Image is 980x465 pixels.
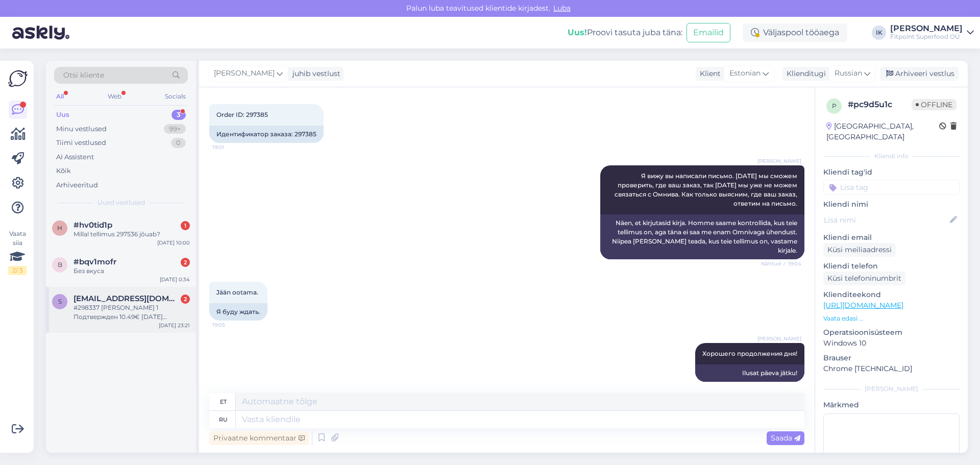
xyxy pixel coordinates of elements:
div: IK [872,26,886,40]
span: Я вижу вы написали письмо. [DATE] мы сможем проверить, где ваш заказ, так [DATE] мы уже не можем ... [615,172,799,207]
div: Küsi meiliaadressi [823,243,896,257]
div: #298337 [PERSON_NAME] 1 Подтвержден 10.49€ [DATE] извините хочу оставить заказ не отказываюсь [73,303,190,322]
div: Arhiveeri vestlus [880,67,959,81]
div: 2 [181,295,190,304]
div: [DATE] 10:00 [157,239,190,247]
p: Chrome [TECHNICAL_ID] [823,363,960,374]
div: Без вкуса [73,266,190,276]
div: All [54,90,66,103]
p: Kliendi nimi [823,199,960,210]
div: [DATE] 23:21 [159,322,190,329]
span: Russian [835,68,862,79]
span: #bqv1mofr [73,257,116,266]
div: 0 [171,138,186,148]
span: Nähtud ✓ 19:06 [762,382,801,390]
span: h [57,224,62,232]
span: Order ID: 297385 [216,111,268,118]
p: Kliendi telefon [823,261,960,272]
span: Otsi kliente [63,70,104,81]
div: AI Assistent [56,152,94,162]
span: b [58,261,62,268]
div: Kliendi info [823,152,960,161]
span: Uued vestlused [97,198,145,207]
div: Kõik [56,166,71,176]
div: [DATE] 0:34 [160,276,190,283]
div: Socials [163,90,188,103]
div: et [220,393,227,410]
div: Väljaspool tööaega [743,23,847,42]
span: Luba [550,4,574,13]
span: Saada [771,433,800,443]
span: [PERSON_NAME] [757,157,801,165]
div: Web [106,90,124,103]
div: Millal tellimus 297536 jõuab? [73,230,190,239]
p: Kliendi tag'id [823,167,960,178]
img: Askly Logo [8,69,28,88]
span: 19:01 [212,143,251,151]
div: Küsi telefoninumbrit [823,272,905,285]
a: [PERSON_NAME]Fitpoint Superfood OÜ [890,25,974,41]
div: Я буду ждать. [209,303,267,321]
span: p [832,102,837,110]
div: Minu vestlused [56,124,107,134]
span: [PERSON_NAME] [757,335,801,342]
input: Lisa tag [823,180,960,195]
div: 2 [181,258,190,267]
span: #hv0tid1p [73,221,112,230]
input: Lisa nimi [824,214,948,226]
span: 19:05 [212,321,251,329]
span: Offline [912,99,957,110]
span: [PERSON_NAME] [214,68,275,79]
div: Privaatne kommentaar [209,431,309,445]
div: juhib vestlust [288,68,340,79]
a: [URL][DOMAIN_NAME] [823,301,903,310]
div: 2 / 3 [8,266,27,275]
div: Klient [696,68,721,79]
span: s [58,298,62,305]
div: 1 [181,221,190,230]
div: Klienditugi [782,68,826,79]
div: Arhiveeritud [56,180,98,190]
div: ru [219,411,228,428]
span: Nähtud ✓ 19:04 [761,260,801,267]
button: Emailid [687,23,730,42]
div: Näen, et kirjutasid kirja. Homme saame kontrollida, kus teie tellimus on, aga täna ei saa me enam... [600,214,804,259]
div: Uus [56,110,69,120]
div: [PERSON_NAME] [823,384,960,394]
div: 99+ [164,124,186,134]
div: Fitpoint Superfood OÜ [890,33,963,41]
div: Tiimi vestlused [56,138,106,148]
div: Ilusat päeva jätku! [695,364,804,382]
b: Uus! [568,28,587,37]
p: Märkmed [823,400,960,410]
div: Vaata siia [8,229,27,275]
div: # pc9d5u1c [848,99,912,111]
span: slavjaan1@gmail.com [73,294,180,303]
div: Proovi tasuta juba täna: [568,27,682,39]
p: Kliendi email [823,232,960,243]
p: Vaata edasi ... [823,314,960,323]
span: Jään ootama. [216,288,258,296]
p: Windows 10 [823,338,960,349]
p: Brauser [823,353,960,363]
div: [GEOGRAPHIC_DATA], [GEOGRAPHIC_DATA] [826,121,939,142]
p: Operatsioonisüsteem [823,327,960,338]
p: Klienditeekond [823,289,960,300]
div: Идентификатор заказа: 297385 [209,126,324,143]
span: Хорошего продолжения дня! [702,350,797,357]
span: Estonian [729,68,761,79]
div: 3 [171,110,186,120]
div: [PERSON_NAME] [890,25,963,33]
